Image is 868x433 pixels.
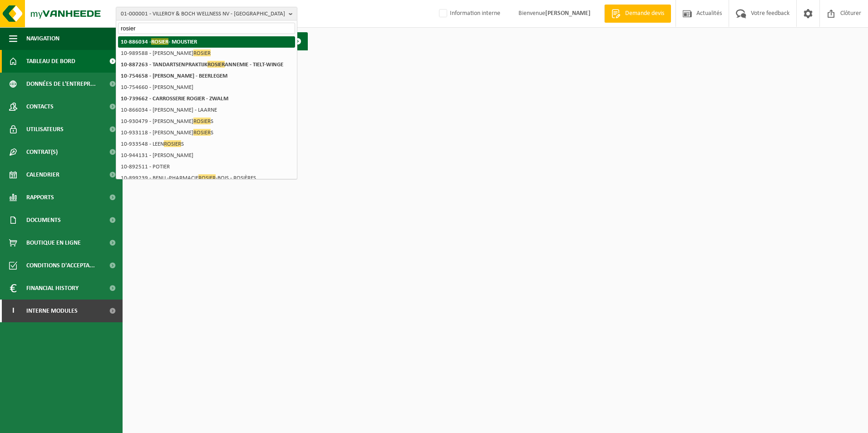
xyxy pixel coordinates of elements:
[193,49,211,56] span: ROSIER
[604,5,671,23] a: Demande devis
[118,150,295,161] li: 10-944131 - [PERSON_NAME]
[118,172,295,184] li: 10-899239 - BENU -PHARMACIE -BOIS - ROSIÈRES
[26,50,75,73] span: Tableau de bord
[26,163,59,186] span: Calendrier
[198,174,216,181] span: ROSIER
[623,9,666,18] span: Demande devis
[121,7,285,21] span: 01-000001 - VILLEROY & BOCH WELLNESS NV - [GEOGRAPHIC_DATA]
[26,118,64,141] span: Utilisateurs
[437,7,500,20] label: Information interne
[26,277,79,300] span: Financial History
[118,127,295,138] li: 10-933118 - [PERSON_NAME] S
[151,38,168,45] span: ROSIER
[26,186,54,209] span: Rapports
[121,96,228,102] strong: 10-739662 - CARROSSERIE ROGIER - ZWALM
[118,161,295,172] li: 10-892511 - POTIER
[207,61,225,68] span: ROSIER
[26,254,95,277] span: Conditions d'accepta...
[118,116,295,127] li: 10-930479 - [PERSON_NAME] S
[26,73,96,95] span: Données de l'entrepr...
[193,129,211,136] span: ROSIER
[9,300,17,322] span: I
[193,118,211,124] span: ROSIER
[118,48,295,59] li: 10-989588 - [PERSON_NAME]
[26,141,58,163] span: Contrat(s)
[121,61,283,68] strong: 10-887263 - TANDARTSENPRAKTIJK ANNEMIE - TIELT-WINGE
[118,104,295,116] li: 10-866034 - [PERSON_NAME] - LAARNE
[26,209,61,231] span: Documents
[545,10,591,17] strong: [PERSON_NAME]
[26,300,78,322] span: Interne modules
[118,82,295,93] li: 10-754660 - [PERSON_NAME]
[26,231,81,254] span: Boutique en ligne
[26,27,59,50] span: Navigation
[118,23,295,34] input: Chercher des succursales liées
[26,95,54,118] span: Contacts
[121,73,227,79] strong: 10-754658 - [PERSON_NAME] - BEERLEGEM
[121,38,197,45] strong: 10-886034 - - MOUSTIER
[116,7,297,20] button: 01-000001 - VILLEROY & BOCH WELLNESS NV - [GEOGRAPHIC_DATA]
[164,140,181,147] span: ROSIER
[118,138,295,150] li: 10-933548 - LEEN S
